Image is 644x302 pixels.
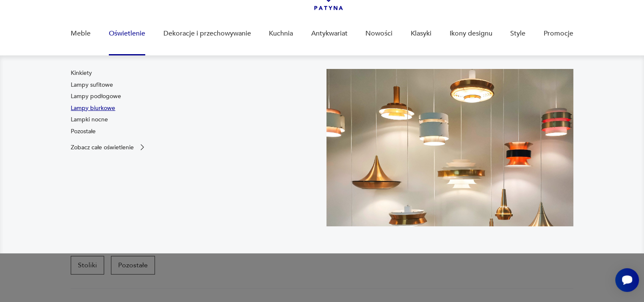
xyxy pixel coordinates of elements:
[269,17,293,50] a: Kuchnia
[163,17,251,50] a: Dekoracje i przechowywanie
[365,17,392,50] a: Nowości
[510,17,525,50] a: Style
[544,17,573,50] a: Promocje
[449,17,492,50] a: Ikony designu
[71,104,115,113] a: Lampy biurkowe
[71,145,134,150] p: Zobacz całe oświetlenie
[411,17,431,50] a: Klasyki
[71,115,108,124] a: Lampki nocne
[71,127,96,136] a: Pozostałe
[71,69,92,77] a: Kinkiety
[109,17,145,50] a: Oświetlenie
[71,81,113,89] a: Lampy sufitowe
[311,17,348,50] a: Antykwariat
[326,69,573,226] img: a9d990cd2508053be832d7f2d4ba3cb1.jpg
[615,268,639,292] iframe: Smartsupp widget button
[71,92,121,101] a: Lampy podłogowe
[71,143,146,151] a: Zobacz całe oświetlenie
[71,17,91,50] a: Meble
